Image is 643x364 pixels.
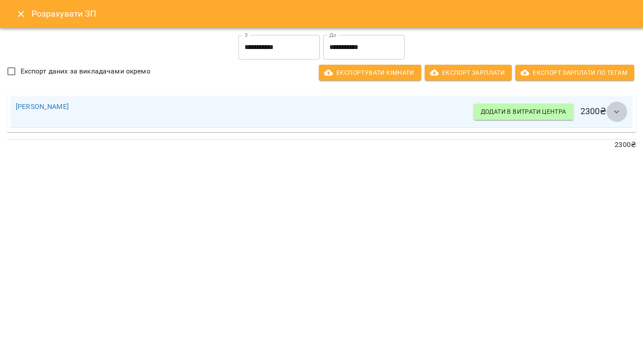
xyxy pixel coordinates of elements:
h6: 2300 ₴ [474,101,627,122]
button: Експортувати кімнати [319,65,421,80]
button: Експорт Зарплати [425,65,512,80]
button: Додати в витрати центра [474,104,573,119]
h6: Розрахувати ЗП [31,7,633,21]
a: [PERSON_NAME] [16,102,69,111]
span: Експорт даних за викладачами окремо [21,66,150,77]
button: Close [10,3,31,24]
p: 2300 ₴ [7,140,636,150]
span: Експортувати кімнати [326,67,414,78]
button: Експорт Зарплати по тегам [515,65,634,80]
span: Додати в витрати центра [481,106,566,117]
span: Експорт Зарплати по тегам [522,67,627,78]
span: Експорт Зарплати [432,67,505,78]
